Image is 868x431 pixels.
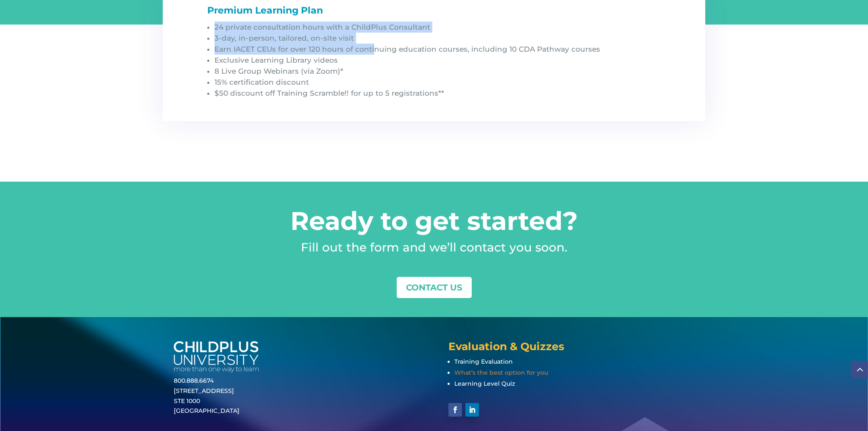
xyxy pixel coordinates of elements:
[214,55,667,66] li: Exclusive Learning Library videos
[397,277,472,298] a: CONTACT US
[214,77,667,88] li: 15% certification discount
[465,403,479,417] a: Follow on LinkedIn
[214,22,667,33] li: 24 private consultation hours with a ChildPlus Consultant
[174,377,214,384] a: 800.888.6674
[214,45,600,53] span: Earn IACET CEUs for over 120 hours of continuing education courses, including 10 CDA Pathway courses
[214,33,667,44] li: 3-day, in-person, tailored, on-site visit
[454,380,515,387] a: Learning Level Quiz
[214,66,667,77] li: 8 Live Group Webinars (via Zoom)*
[174,341,259,373] img: white-cpu-wordmark
[454,358,513,365] a: Training Evaluation
[448,341,695,356] h4: Evaluation & Quizzes
[163,206,705,240] h2: Ready to get started?
[301,240,567,254] span: Fill out the form and we’ll contact you soon.
[448,403,462,417] a: Follow on Facebook
[207,5,323,16] span: Premium Learning Plan
[214,88,667,99] li: $50 discount off Training Scramble!! for up to 5 registrations**
[174,387,239,415] a: [STREET_ADDRESS]STE 1000[GEOGRAPHIC_DATA]
[454,369,548,376] a: What’s the best option for you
